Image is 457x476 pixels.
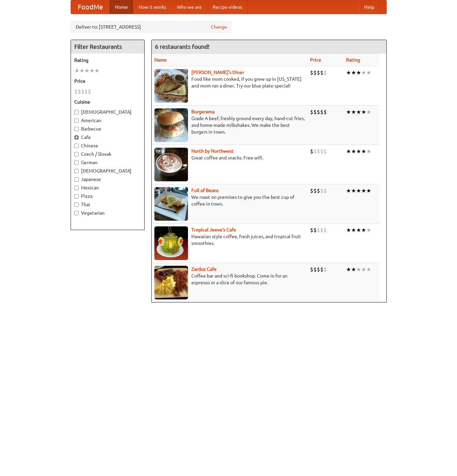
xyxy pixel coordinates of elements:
[310,266,313,273] li: $
[154,115,305,135] p: Grade A beef, freshly ground every day, hand-cut fries, and home-made milkshakes. We make the bes...
[366,108,371,116] li: ★
[320,226,323,234] li: $
[88,88,91,95] li: $
[74,201,141,208] label: Thai
[74,168,141,174] label: [DEMOGRAPHIC_DATA]
[346,266,351,273] li: ★
[154,108,188,142] img: burgerama.jpg
[74,176,141,183] label: Japanese
[356,226,361,234] li: ★
[71,0,110,14] a: FoodMe
[366,187,371,194] li: ★
[366,69,371,76] li: ★
[71,21,232,33] div: Deliver to: [STREET_ADDRESS]
[320,187,323,194] li: $
[351,187,356,194] li: ★
[351,148,356,155] li: ★
[366,148,371,155] li: ★
[310,108,313,116] li: $
[74,186,79,190] input: Mexican
[74,152,79,156] input: Czech / Slovak
[361,148,366,155] li: ★
[323,266,327,273] li: $
[310,69,313,76] li: $
[74,99,141,105] h5: Cuisine
[110,0,133,14] a: Home
[74,177,79,182] input: Japanese
[361,108,366,116] li: ★
[346,187,351,194] li: ★
[191,266,217,272] b: Zardoz Cafe
[172,0,207,14] a: Who we are
[154,194,305,207] p: We roast on premises to give you the best cup of coffee in town.
[351,266,356,273] li: ★
[320,69,323,76] li: $
[78,88,81,95] li: $
[310,226,313,234] li: $
[361,226,366,234] li: ★
[320,148,323,155] li: $
[74,142,141,149] label: Chinese
[74,160,79,165] input: German
[191,109,215,114] b: Burgerama
[74,88,78,95] li: $
[74,211,79,215] input: Vegetarian
[207,0,247,14] a: Recipe videos
[313,69,317,76] li: $
[74,210,141,216] label: Vegetarian
[313,187,317,194] li: $
[71,40,144,53] h4: Filter Restaurants
[317,69,320,76] li: $
[356,69,361,76] li: ★
[74,193,141,199] label: Pizza
[191,70,244,75] a: [PERSON_NAME]'s Diner
[74,117,141,124] label: American
[74,194,79,198] input: Pizza
[317,266,320,273] li: $
[74,67,79,74] li: ★
[74,151,141,157] label: Czech / Slovak
[313,108,317,116] li: $
[154,69,188,103] img: sallys.jpg
[89,67,94,74] li: ★
[317,226,320,234] li: $
[346,57,360,63] a: Rating
[154,266,188,299] img: zardoz.jpg
[359,0,380,14] a: Help
[154,187,188,221] img: beans.jpg
[310,57,321,63] a: Price
[191,148,234,154] b: North by Northwest
[356,187,361,194] li: ★
[154,57,167,63] a: Name
[346,69,351,76] li: ★
[155,43,210,50] ng-pluralize: 6 restaurants found!
[351,108,356,116] li: ★
[323,69,327,76] li: $
[211,24,227,30] a: Change
[79,67,84,74] li: ★
[74,127,79,131] input: Barbecue
[74,159,141,166] label: German
[74,118,79,123] input: American
[320,108,323,116] li: $
[191,227,236,232] a: Tropical Jeeve's Cafe
[94,67,100,74] li: ★
[74,110,79,114] input: [DEMOGRAPHIC_DATA]
[346,148,351,155] li: ★
[313,226,317,234] li: $
[361,266,366,273] li: ★
[361,187,366,194] li: ★
[313,148,317,155] li: $
[84,88,88,95] li: $
[191,188,219,193] a: Full of Beans
[313,266,317,273] li: $
[74,135,79,140] input: Cafe
[323,148,327,155] li: $
[74,203,79,207] input: Thai
[361,69,366,76] li: ★
[154,76,305,89] p: Food like mom cooked, if you grew up in [US_STATE] and mom ran a diner. Try our blue plate special!
[74,134,141,141] label: Cafe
